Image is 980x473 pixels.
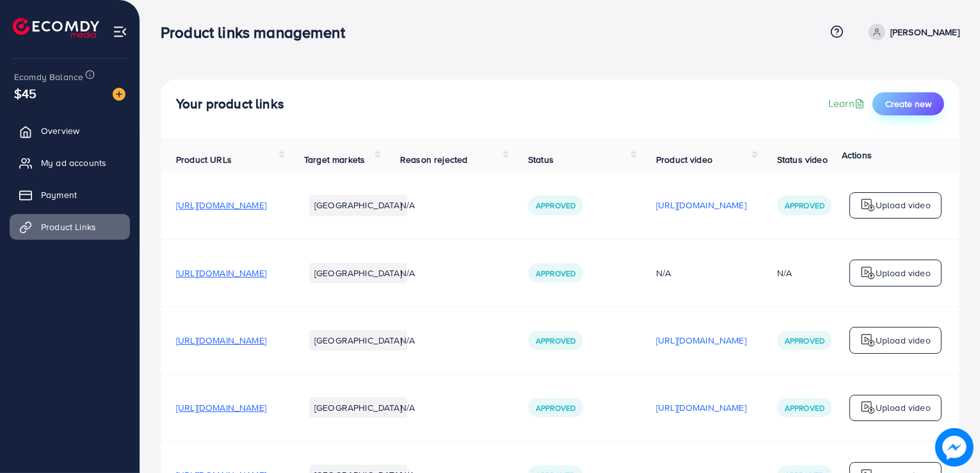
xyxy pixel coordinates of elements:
p: [URL][DOMAIN_NAME] [656,400,746,415]
span: Approved [536,268,575,279]
img: logo [13,18,99,38]
p: Upload video [876,333,931,348]
a: Learn [828,96,867,111]
h3: Product links management [161,23,355,42]
span: Status video [777,153,828,166]
span: Product Links [41,220,96,233]
img: logo [860,265,876,281]
p: Upload video [876,400,931,415]
span: Target markets [304,153,365,166]
span: Actions [842,149,872,162]
img: logo [860,333,876,348]
span: [URL][DOMAIN_NAME] [176,401,266,414]
h4: Your product links [176,96,284,112]
span: $45 [14,84,36,103]
span: N/A [400,334,415,347]
a: My ad accounts [10,150,130,176]
span: N/A [400,267,415,279]
span: Approved [785,335,824,346]
p: Upload video [876,265,931,281]
p: Upload video [876,197,931,213]
li: [GEOGRAPHIC_DATA] [309,195,407,215]
span: Status [528,153,554,166]
span: Reason rejected [400,153,467,166]
img: logo [860,400,876,415]
p: [URL][DOMAIN_NAME] [656,197,746,213]
span: [URL][DOMAIN_NAME] [176,199,266,212]
div: N/A [777,267,792,279]
span: [URL][DOMAIN_NAME] [176,334,266,347]
p: [URL][DOMAIN_NAME] [656,333,746,348]
a: [PERSON_NAME] [864,24,960,40]
button: Create new [872,92,944,115]
li: [GEOGRAPHIC_DATA] [309,330,407,351]
span: Approved [785,402,824,413]
li: [GEOGRAPHIC_DATA] [309,397,407,418]
p: [PERSON_NAME] [890,24,960,40]
span: N/A [400,199,415,212]
a: Product Links [10,214,130,240]
span: Product video [656,153,712,166]
span: Approved [536,200,575,211]
span: Create new [885,97,931,110]
li: [GEOGRAPHIC_DATA] [309,263,407,283]
span: Approved [536,402,575,413]
span: Overview [41,124,79,137]
a: Overview [10,118,130,144]
span: Approved [536,335,575,346]
span: Ecomdy Balance [14,71,83,83]
span: My ad accounts [41,156,106,169]
span: N/A [400,401,415,414]
span: Payment [41,188,77,201]
div: N/A [656,267,746,279]
img: image [936,429,973,466]
img: logo [860,197,876,213]
img: image [113,88,125,101]
span: Approved [785,200,824,211]
a: Payment [10,182,130,208]
span: [URL][DOMAIN_NAME] [176,267,266,279]
img: menu [113,24,127,39]
span: Product URLs [176,153,232,166]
